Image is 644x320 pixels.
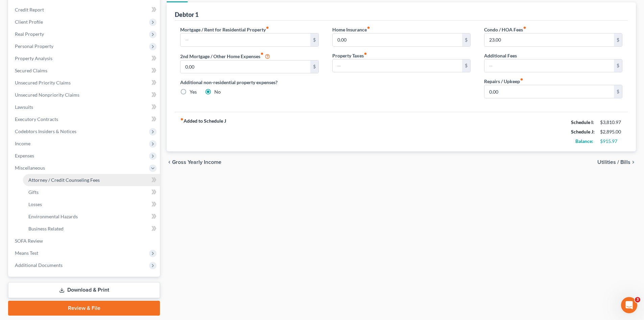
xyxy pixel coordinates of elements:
span: Real Property [15,31,44,37]
div: $ [614,33,622,46]
div: $915.97 [600,138,622,145]
span: Additional Documents [15,262,63,268]
label: Property Taxes [332,52,367,59]
button: chevron_left Gross Yearly Income [167,159,221,165]
div: Debtor 1 [175,10,198,19]
iframe: Intercom live chat [621,297,637,313]
i: fiber_manual_record [364,52,367,55]
span: Gross Yearly Income [172,159,221,165]
i: fiber_manual_record [367,26,370,29]
span: Business Related [28,226,64,231]
strong: Schedule J: [571,129,595,134]
span: Credit Report [15,7,44,13]
label: 2nd Mortgage / Other Home Expenses [180,52,270,60]
input: -- [333,33,462,46]
a: Gifts [23,186,160,198]
input: -- [333,59,462,72]
span: Means Test [15,250,38,256]
input: -- [181,60,310,73]
span: Environmental Hazards [28,214,78,219]
i: chevron_right [630,159,636,165]
a: SOFA Review [9,235,160,247]
a: Secured Claims [9,65,160,77]
span: Miscellaneous [15,165,45,171]
a: Credit Report [9,4,160,16]
span: 3 [635,297,640,302]
strong: Schedule I: [571,119,594,125]
div: $2,895.00 [600,128,622,135]
span: Expenses [15,153,34,158]
strong: Added to Schedule J [180,118,226,146]
input: -- [484,59,614,72]
label: Home Insurance [332,26,370,33]
label: Additional Fees [484,52,517,59]
div: $3,810.97 [600,119,622,126]
a: Review & File [8,301,160,316]
input: -- [181,33,310,46]
i: fiber_manual_record [260,52,264,55]
span: Personal Property [15,43,53,49]
a: Lawsuits [9,101,160,113]
a: Unsecured Priority Claims [9,77,160,89]
strong: Balance: [575,138,593,144]
span: Client Profile [15,19,43,25]
i: chevron_left [167,159,172,165]
span: Codebtors Insiders & Notices [15,128,76,134]
span: SOFA Review [15,238,43,244]
span: Lawsuits [15,104,33,110]
span: Property Analysis [15,55,52,61]
i: fiber_manual_record [266,26,269,29]
label: Condo / HOA Fees [484,26,526,33]
div: $ [310,60,318,73]
div: $ [614,59,622,72]
input: -- [484,85,614,98]
span: Executory Contracts [15,116,58,122]
i: fiber_manual_record [180,118,184,121]
a: Losses [23,198,160,211]
a: Business Related [23,223,160,235]
span: Losses [28,201,42,207]
a: Property Analysis [9,52,160,65]
div: $ [614,85,622,98]
input: -- [484,33,614,46]
span: Utilities / Bills [597,159,630,165]
a: Environmental Hazards [23,211,160,223]
div: $ [462,59,470,72]
button: Utilities / Bills chevron_right [597,159,636,165]
i: fiber_manual_record [523,26,526,29]
label: Additional non-residential property expenses? [180,79,318,86]
a: Download & Print [8,282,160,298]
label: Repairs / Upkeep [484,78,523,85]
span: Secured Claims [15,68,47,73]
span: Unsecured Nonpriority Claims [15,92,79,98]
a: Attorney / Credit Counseling Fees [23,174,160,186]
span: Unsecured Priority Claims [15,80,71,85]
div: $ [310,33,318,46]
span: Income [15,141,30,146]
label: Mortgage / Rent for Residential Property [180,26,269,33]
label: Yes [190,89,197,95]
span: Attorney / Credit Counseling Fees [28,177,100,183]
span: Gifts [28,189,39,195]
div: $ [462,33,470,46]
a: Executory Contracts [9,113,160,125]
a: Unsecured Nonpriority Claims [9,89,160,101]
label: No [214,89,221,95]
i: fiber_manual_record [520,78,523,81]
